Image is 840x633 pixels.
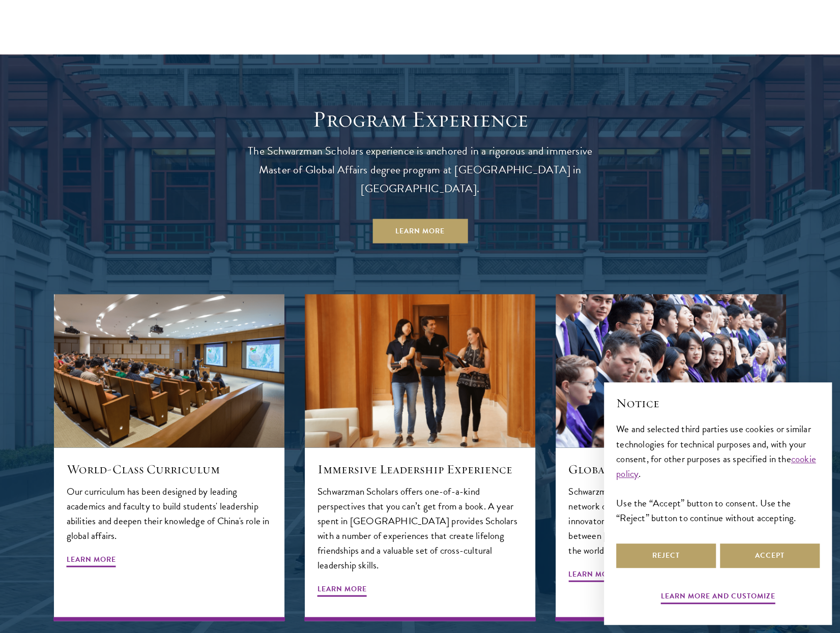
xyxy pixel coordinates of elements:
[237,142,603,198] p: The Schwarzman Scholars experience is anchored in a rigorous and immersive Master of Global Affai...
[305,294,535,621] a: Immersive Leadership Experience Schwarzman Scholars offers one-of-a-kind perspectives that you ca...
[67,553,116,568] span: Learn More
[568,484,773,557] p: Schwarzman Scholars provides an international network of high-caliber global leaders, academics a...
[67,460,272,477] h5: World-Class Curriculum
[568,460,773,477] h5: Global Network
[237,105,603,134] h1: Program Experience
[54,294,284,621] a: World-Class Curriculum Our curriculum has been designed by leading academics and faculty to build...
[317,582,367,598] span: Learn More
[67,484,272,542] p: Our curriculum has been designed by leading academics and faculty to build students' leadership a...
[568,567,618,583] span: Learn More
[616,451,816,481] a: cookie policy
[720,544,820,568] button: Accept
[317,460,523,477] h5: Immersive Leadership Experience
[616,544,716,568] button: Reject
[372,219,468,243] a: Learn More
[317,484,523,572] p: Schwarzman Scholars offers one-of-a-kind perspectives that you can’t get from a book. A year spen...
[616,395,820,412] h2: Notice
[661,590,775,606] button: Learn more and customize
[616,421,820,525] div: We and selected third parties use cookies or similar technologies for technical purposes and, wit...
[556,294,786,621] a: Global Network Schwarzman Scholars provides an international network of high-caliber global leade...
